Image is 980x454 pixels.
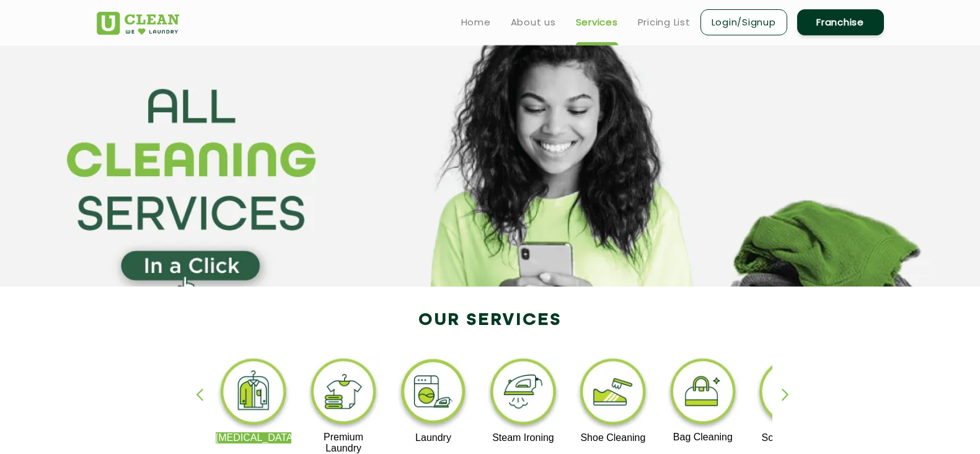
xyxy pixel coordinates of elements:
[754,432,831,443] p: Sofa Cleaning
[797,9,884,35] a: Franchise
[485,355,562,432] img: steam_ironing_11zon.webp
[306,355,382,432] img: premium_laundry_cleaning_11zon.webp
[576,15,618,30] a: Services
[754,355,831,432] img: sofa_cleaning_11zon.webp
[485,432,562,443] p: Steam Ironing
[306,432,382,454] p: Premium Laundry
[575,432,651,443] p: Shoe Cleaning
[665,355,741,432] img: bag_cleaning_11zon.webp
[638,15,691,30] a: Pricing List
[216,355,292,432] img: dry_cleaning_11zon.webp
[216,432,292,443] p: [MEDICAL_DATA]
[97,12,179,35] img: UClean Laundry and Dry Cleaning
[461,15,491,30] a: Home
[575,355,651,432] img: shoe_cleaning_11zon.webp
[395,355,472,432] img: laundry_cleaning_11zon.webp
[395,432,472,443] p: Laundry
[511,15,556,30] a: About us
[665,432,741,443] p: Bag Cleaning
[700,9,787,35] a: Login/Signup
